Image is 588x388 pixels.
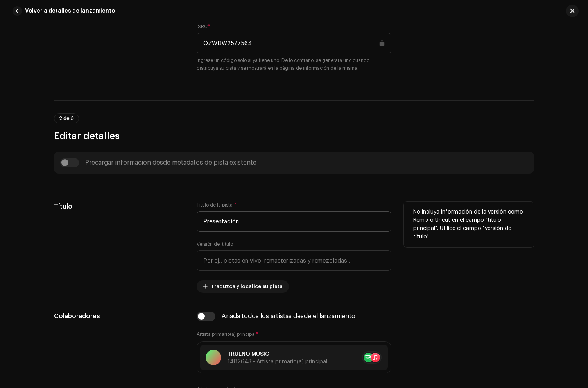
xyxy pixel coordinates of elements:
[228,359,327,364] span: 1482643 • Artista primario(a) principal
[54,130,534,142] h3: Editar detalles
[197,211,391,232] input: Ingrese el nombre de la pista
[197,332,256,337] small: Artista primario(a) principal
[197,280,289,293] button: Traduzca y localice su pista
[197,24,210,30] label: ISRC
[197,202,237,208] label: Título de la pista
[197,241,233,247] label: Versión del título
[54,312,184,321] h5: Colaboradores
[197,33,391,53] input: ABXYZ#######
[228,350,327,359] p: TRUENO MUSIC
[54,202,184,211] h5: Título
[413,208,525,241] p: No incluya información de la versión como Remix o Uncut en el campo "título principal". Utilice e...
[211,279,283,294] span: Traduzca y localice su pista
[197,56,391,72] small: Ingrese un código solo si ya tiene uno. De lo contrario, se generará uno cuando distribuya su pis...
[222,313,355,319] div: Añada todos los artistas desde el lanzamiento
[197,250,391,271] input: Por ej., pistas en vivo, remasterizadas y remezcladas...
